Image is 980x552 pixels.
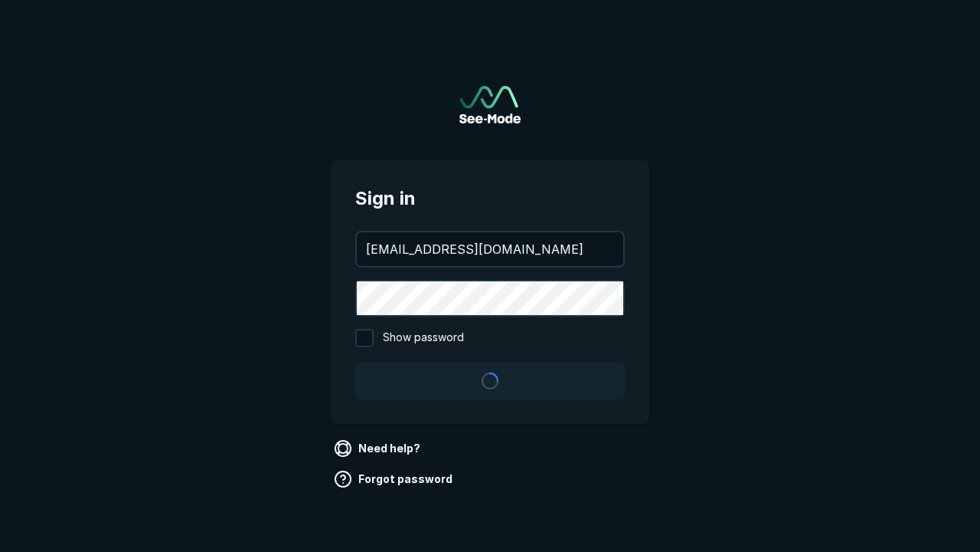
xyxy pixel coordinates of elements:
span: Show password [383,329,464,347]
a: Forgot password [331,467,459,491]
span: Sign in [355,185,625,212]
a: Need help? [331,436,426,461]
img: See-Mode Logo [459,86,521,123]
input: your@email.com [357,232,623,266]
a: Go to sign in [459,86,521,123]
